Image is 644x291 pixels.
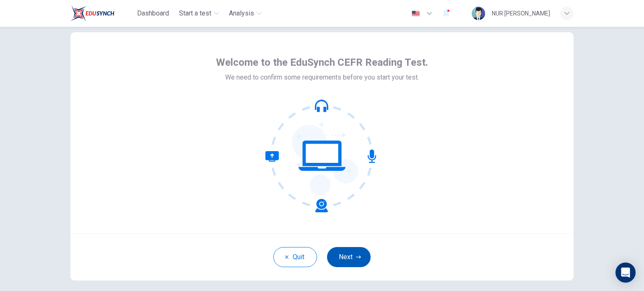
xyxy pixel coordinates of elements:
button: Next [327,247,371,267]
span: Analysis [229,8,254,18]
div: Open Intercom Messenger [615,263,636,283]
img: EduSynch logo [70,5,114,22]
img: Profile picture [472,7,485,20]
span: Dashboard [137,8,169,18]
img: en [410,10,421,17]
button: Quit [273,247,317,267]
span: Welcome to the EduSynch CEFR Reading Test. [216,56,428,69]
span: We need to confirm some requirements before you start your test. [225,72,419,82]
span: Start a test [179,8,211,18]
button: Start a test [176,6,222,21]
a: EduSynch logo [70,5,134,22]
button: Dashboard [134,6,172,21]
button: Analysis [226,6,265,21]
div: NUR [PERSON_NAME] [492,8,550,18]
